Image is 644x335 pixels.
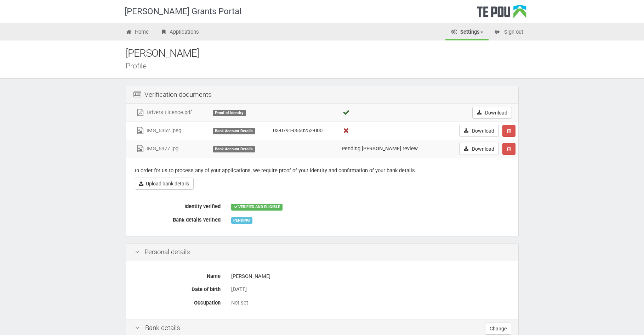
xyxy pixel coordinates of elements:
a: Download [459,125,499,137]
div: Verification documents [126,86,518,104]
label: Occupation [130,297,226,307]
div: VERIFIED AND ELIGIBLE [231,204,283,210]
div: [DATE] [231,283,509,296]
a: Change [485,323,511,335]
div: Not set [231,299,509,307]
a: Download [472,107,512,119]
a: Drivers Licence.pdf [136,109,192,116]
div: Bank Account Details [213,128,255,134]
a: Applications [155,25,204,40]
label: Name [130,270,226,280]
div: Personal details [126,244,518,261]
a: Sign out [489,25,529,40]
p: In order for us to process any of your applications, we require proof of your identity and confir... [135,167,509,174]
div: [PERSON_NAME] [231,270,509,283]
label: Date of birth [130,283,226,293]
div: Te Pou Logo [477,5,526,23]
div: Bank Account Details [213,146,255,152]
div: PENDING [231,217,252,224]
a: Settings [445,25,489,40]
div: Profile [126,62,529,69]
a: Download [459,143,499,155]
a: Upload bank details [135,178,194,190]
div: [PERSON_NAME] [126,46,529,61]
a: IMG_6377.jpg [136,145,178,152]
td: 03-0791-0650252-000 [270,122,339,140]
label: Bank details verified [130,214,226,224]
div: Proof of Identity [213,110,246,116]
label: Identity verified [130,200,226,210]
a: IMG_6362.jpeg [136,127,181,134]
a: Home [120,25,154,40]
td: Pending [PERSON_NAME] review [339,140,441,158]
